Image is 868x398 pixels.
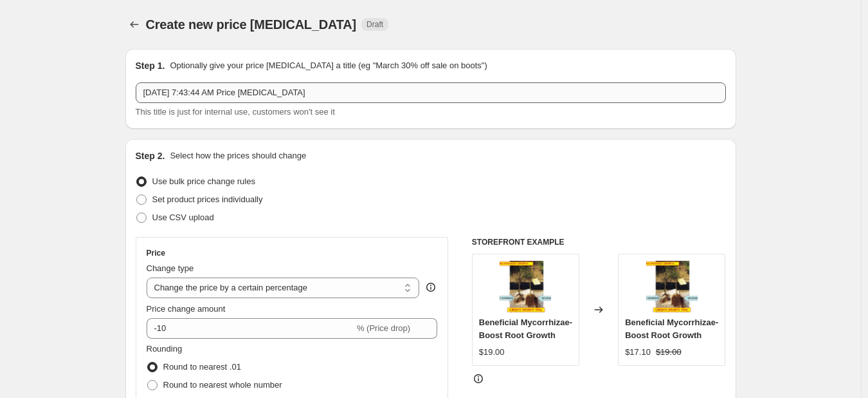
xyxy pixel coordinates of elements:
[357,323,410,333] span: % (Price drop)
[479,317,572,340] span: Beneficial Mycorrhizae-Boost Root Growth
[125,15,143,33] button: Price change jobs
[147,318,354,339] input: -15
[136,107,335,117] span: This title is just for internal use, customers won't see it
[479,346,505,359] div: $19.00
[656,346,682,359] strike: $19.00
[625,346,651,359] div: $17.10
[646,261,698,312] img: 4d0aa1_db7ecfb52aba4441b84894ee64575c54_mv2_80x.jpg
[170,149,306,162] p: Select how the prices should change
[170,59,487,72] p: Optionally give your price [MEDICAL_DATA] a title (eg "March 30% off sale on boots")
[147,248,165,258] h3: Price
[136,59,165,72] h2: Step 1.
[625,317,718,340] span: Beneficial Mycorrhizae-Boost Root Growth
[152,176,255,186] span: Use bulk price change rules
[152,194,263,204] span: Set product prices individually
[366,19,383,30] span: Draft
[146,17,357,32] span: Create new price [MEDICAL_DATA]
[163,380,282,390] span: Round to nearest whole number
[147,344,183,354] span: Rounding
[147,304,226,314] span: Price change amount
[136,149,165,162] h2: Step 2.
[147,263,194,273] span: Change type
[500,261,551,312] img: 4d0aa1_db7ecfb52aba4441b84894ee64575c54_mv2_80x.jpg
[424,281,437,294] div: help
[472,237,726,247] h6: STOREFRONT EXAMPLE
[152,213,214,222] span: Use CSV upload
[163,362,241,372] span: Round to nearest .01
[136,82,726,103] input: 30% off holiday sale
